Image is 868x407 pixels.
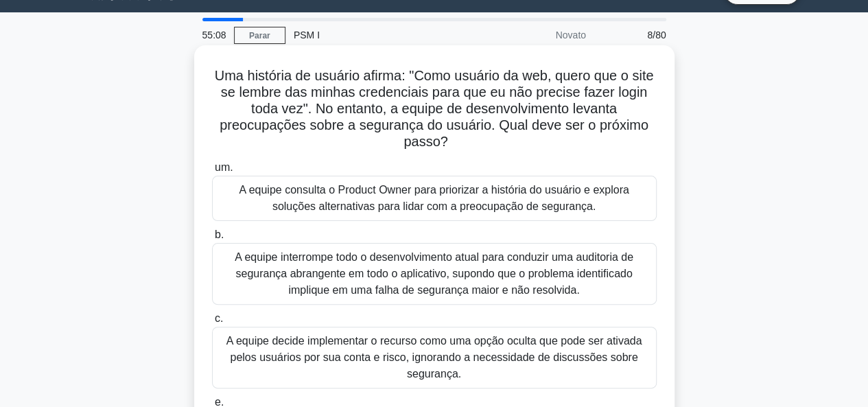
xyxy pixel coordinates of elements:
[215,229,224,240] font: b.
[202,30,226,40] font: 55:08
[555,30,585,40] font: Novato
[235,251,633,296] font: A equipe interrompe todo o desenvolvimento atual para conduzir uma auditoria de segurança abrange...
[215,68,654,149] font: Uma história de usuário afirma: "Como usuário da web, quero que o site se lembre das minhas crede...
[215,161,233,173] font: um.
[249,31,270,40] font: Parar
[239,184,629,212] font: A equipe consulta o Product Owner para priorizar a história do usuário e explora soluções alterna...
[226,335,642,380] font: A equipe decide implementar o recurso como uma opção oculta que pode ser ativada pelos usuários p...
[647,30,666,40] font: 8/80
[215,312,223,324] font: c.
[234,27,285,44] a: Parar
[294,30,320,40] font: PSM I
